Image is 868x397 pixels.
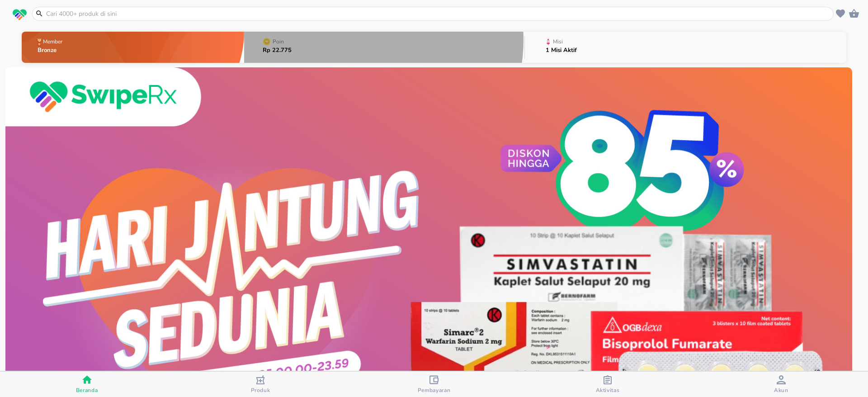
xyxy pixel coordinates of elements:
[596,387,620,394] span: Aktivitas
[273,39,284,44] p: Poin
[546,47,577,53] p: 1 Misi Aktif
[76,387,98,394] span: Beranda
[251,387,270,394] span: Produk
[263,47,292,53] p: Rp 22.775
[244,29,524,65] button: PoinRp 22.775
[38,47,64,53] p: Bronze
[521,372,694,397] button: Aktivitas
[418,387,451,394] span: Pembayaran
[43,39,62,44] p: Member
[45,9,831,19] input: Cari 4000+ produk di sini
[694,372,868,397] button: Akun
[174,372,347,397] button: Produk
[347,372,521,397] button: Pembayaran
[22,29,244,65] button: MemberBronze
[525,29,846,65] button: Misi1 Misi Aktif
[13,9,27,21] img: logo_swiperx_s.bd005f3b.svg
[553,39,563,44] p: Misi
[774,387,788,394] span: Akun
